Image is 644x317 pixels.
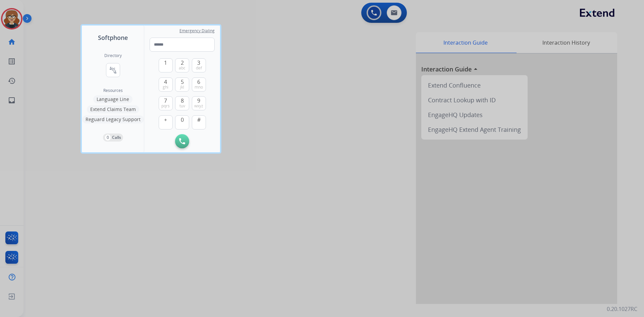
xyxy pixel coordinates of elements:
img: call-button [179,138,185,144]
button: 8tuv [175,96,189,110]
span: # [197,116,201,124]
button: 2abc [175,58,189,72]
button: 6mno [192,77,206,92]
span: Emergency Dialing [179,28,215,34]
button: # [192,115,206,129]
p: Calls [112,135,121,141]
p: 0 [105,135,111,141]
span: 0 [181,116,184,124]
button: 1 [159,58,173,72]
button: 3def [192,58,206,72]
span: abc [179,65,185,71]
span: Resources [103,88,123,93]
span: Softphone [98,33,128,42]
p: 0.20.1027RC [607,305,637,313]
span: 2 [181,59,184,67]
button: + [159,115,173,129]
span: + [164,116,167,124]
button: 7pqrs [159,96,173,110]
span: mno [195,85,203,90]
span: ghi [163,85,168,90]
button: 5jkl [175,77,189,92]
span: 7 [164,97,167,105]
h2: Directory [104,53,122,58]
span: 8 [181,97,184,105]
mat-icon: connect_without_contact [109,66,117,74]
span: pqrs [161,103,170,109]
span: 3 [197,59,200,67]
span: wxyz [194,103,203,109]
span: jkl [180,85,184,90]
span: def [196,65,202,71]
span: tuv [179,103,185,109]
span: 9 [197,97,200,105]
button: Reguard Legacy Support [82,115,144,123]
span: 6 [197,78,200,86]
button: Extend Claims Team [87,105,139,113]
button: 9wxyz [192,96,206,110]
button: 0Calls [103,134,123,142]
button: 4ghi [159,77,173,92]
span: 5 [181,78,184,86]
button: Language Line [93,95,132,103]
span: 1 [164,59,167,67]
span: 4 [164,78,167,86]
button: 0 [175,115,189,129]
